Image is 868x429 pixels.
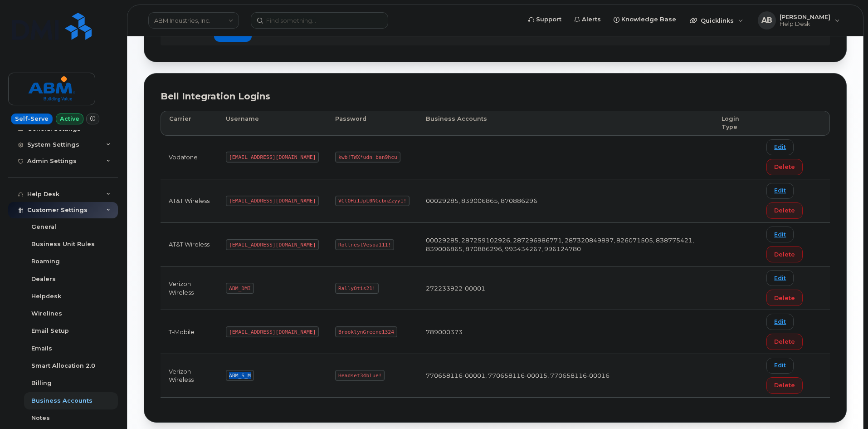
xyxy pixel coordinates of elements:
[226,283,254,294] code: ABM_DMI
[327,111,418,136] th: Password
[766,246,803,262] button: Delete
[774,163,795,171] span: Delete
[766,270,794,286] a: Edit
[713,111,758,136] th: Login Type
[582,15,601,24] span: Alerts
[251,12,388,29] input: Find something...
[161,354,218,398] td: Verizon Wireless
[621,15,676,24] span: Knowledge Base
[766,139,794,155] a: Edit
[418,223,713,266] td: 00029285, 287259102926, 287296986771, 287320849897, 826071505, 838775421, 839006865, 870886296, 9...
[418,179,713,223] td: 00029285, 839006865, 870886296
[761,15,772,26] span: AB
[607,10,683,29] a: Knowledge Base
[766,314,794,330] a: Edit
[766,183,794,199] a: Edit
[774,206,795,215] span: Delete
[218,111,327,136] th: Username
[335,370,385,381] code: Headset34blue!
[161,223,218,266] td: AT&T Wireless
[226,326,319,337] code: [EMAIL_ADDRESS][DOMAIN_NAME]
[335,196,410,207] code: VClOHiIJpL0NGcbnZzyy1!
[226,152,319,163] code: [EMAIL_ADDRESS][DOMAIN_NAME]
[774,337,795,346] span: Delete
[522,10,568,29] a: Support
[780,20,830,28] span: Help Desk
[226,196,319,207] code: [EMAIL_ADDRESS][DOMAIN_NAME]
[766,377,803,394] button: Delete
[335,152,400,163] code: kwb!TWX*udn_ban9hcu
[161,136,218,179] td: Vodafone
[418,111,713,136] th: Business Accounts
[766,227,794,242] a: Edit
[418,354,713,398] td: 770658116-00001, 770658116-00015, 770658116-00016
[774,250,795,259] span: Delete
[148,12,239,29] a: ABM Industries, Inc.
[766,358,794,374] a: Edit
[418,310,713,354] td: 789000373
[161,90,830,103] div: Bell Integration Logins
[780,13,830,20] span: [PERSON_NAME]
[683,11,750,30] div: Quicklinks
[774,381,795,390] span: Delete
[766,159,803,175] button: Delete
[766,202,803,219] button: Delete
[766,290,803,306] button: Delete
[335,326,397,337] code: BrooklynGreene1324
[418,266,713,310] td: 272233922-00001
[226,370,254,381] code: ABM_S_M
[335,239,394,250] code: RottnestVespa111!
[751,11,846,30] div: Alex Bradshaw
[161,266,218,310] td: Verizon Wireless
[161,179,218,223] td: AT&T Wireless
[226,239,319,250] code: [EMAIL_ADDRESS][DOMAIN_NAME]
[701,17,734,24] span: Quicklinks
[774,294,795,302] span: Delete
[766,334,803,350] button: Delete
[568,10,607,29] a: Alerts
[161,111,218,136] th: Carrier
[536,15,561,24] span: Support
[161,310,218,354] td: T-Mobile
[335,283,378,294] code: RallyOtis21!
